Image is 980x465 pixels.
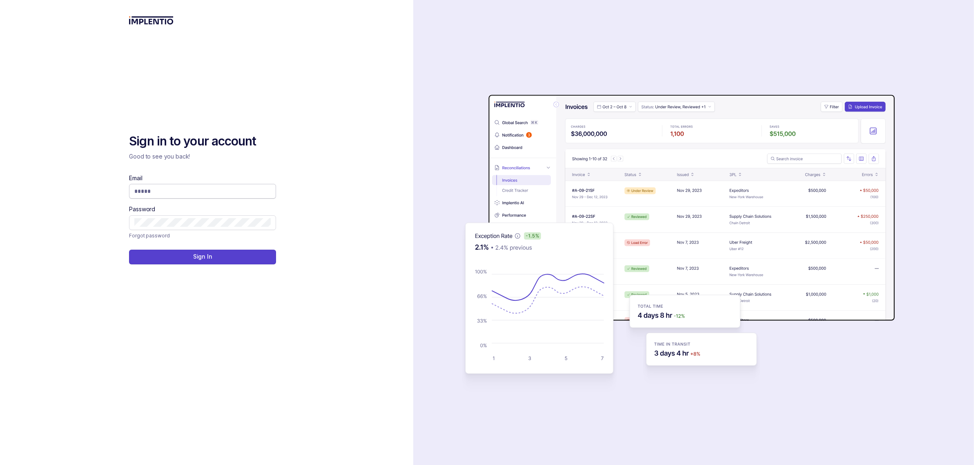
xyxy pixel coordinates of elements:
img: logo [129,16,174,25]
label: Email [129,174,142,182]
p: Sign In [193,253,212,261]
img: signin-background.svg [437,69,898,396]
p: Good to see you back! [129,152,276,161]
label: Password [129,205,155,213]
p: Forgot password [129,232,169,240]
a: Link Forgot password [129,232,169,240]
h2: Sign in to your account [129,133,276,150]
button: Sign In [129,250,276,264]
